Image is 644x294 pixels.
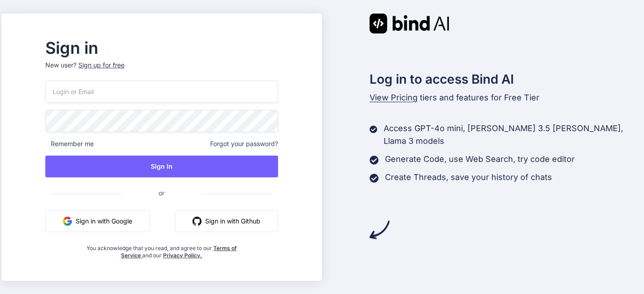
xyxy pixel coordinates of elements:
[370,91,643,104] p: tiers and features for Free Tier
[78,61,125,70] div: Sign up for free
[370,220,389,240] img: arrow
[45,139,94,148] span: Remember me
[210,139,278,148] span: Forgot your password?
[63,217,72,226] img: google
[45,156,278,177] button: Sign In
[45,61,278,81] p: New user?
[175,210,278,232] button: Sign in with Github
[163,252,202,259] a: Privacy Policy.
[385,171,552,184] p: Create Threads, save your history of chats
[370,70,643,89] h2: Log in to access Bind AI
[121,245,237,259] a: Terms of Service
[84,239,239,259] div: You acknowledge that you read, and agree to our and our
[370,93,418,102] span: View Pricing
[192,217,202,226] img: github
[370,14,449,33] img: Bind AI logo
[122,182,201,204] span: or
[384,122,643,147] p: Access GPT-4o mini, [PERSON_NAME] 3.5 [PERSON_NAME], Llama 3 models
[45,41,278,55] h2: Sign in
[385,153,575,166] p: Generate Code, use Web Search, try code editor
[45,210,150,232] button: Sign in with Google
[45,81,278,103] input: Login or Email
